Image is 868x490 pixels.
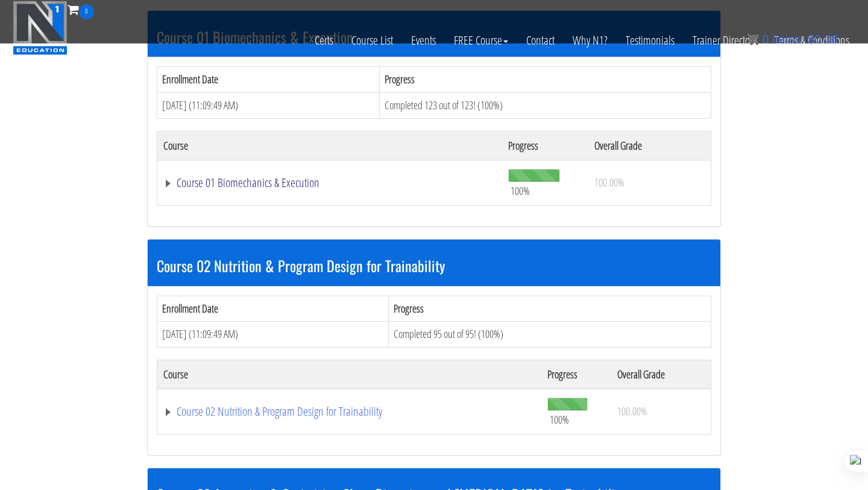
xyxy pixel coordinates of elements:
[684,19,766,62] a: Trainer Directory
[747,33,838,46] a: 0 items: $0.00
[389,296,711,322] th: Progress
[747,33,759,45] img: icon11.png
[163,406,535,418] a: Course 02 Nutrition & Program Design for Trainability
[157,360,541,389] th: Course
[588,160,711,205] td: 100.00%
[13,1,68,55] img: n1-education
[389,322,711,348] td: Completed 95 out of 95! (100%)
[380,92,711,118] td: Completed 123 out of 123! (100%)
[68,1,94,17] a: 0
[808,33,814,46] span: $
[511,184,530,197] span: 100%
[611,360,711,389] th: Overall Grade
[772,33,804,46] span: items:
[163,177,496,189] a: Course 01 Biomechanics & Execution
[588,131,711,160] th: Overall Grade
[445,19,517,62] a: FREE Course
[157,322,389,348] td: [DATE] (11:09:49 AM)
[157,67,380,93] th: Enrollment Date
[762,33,769,46] span: 0
[502,131,588,160] th: Progress
[517,19,564,62] a: Contact
[157,296,389,322] th: Enrollment Date
[564,19,617,62] a: Why N1?
[550,413,569,426] span: 100%
[766,19,858,62] a: Terms & Conditions
[306,19,342,62] a: Certs
[541,360,611,389] th: Progress
[617,19,684,62] a: Testimonials
[157,131,502,160] th: Course
[808,33,838,46] bdi: 0.00
[380,67,711,93] th: Progress
[611,389,711,434] td: 100.00%
[157,258,711,273] h3: Course 02 Nutrition & Program Design for Trainability
[79,4,94,19] span: 0
[342,19,402,62] a: Course List
[157,92,380,118] td: [DATE] (11:09:49 AM)
[402,19,445,62] a: Events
